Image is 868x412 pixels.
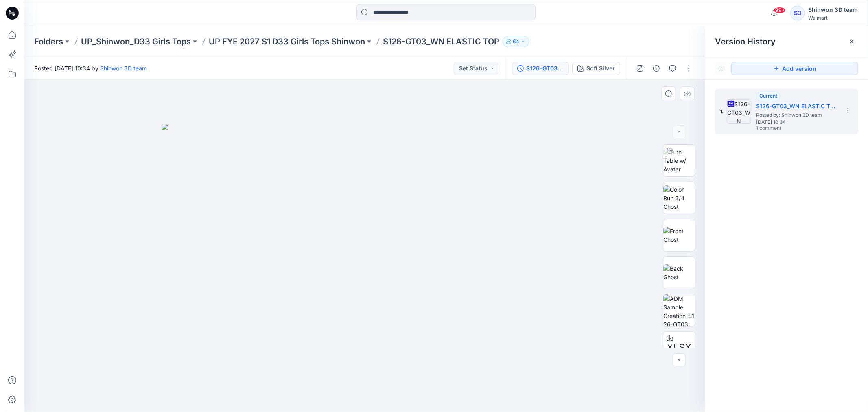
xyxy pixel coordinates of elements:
p: S126-GT03_WN ELASTIC TOP [383,36,499,47]
span: Current [759,93,777,99]
div: Walmart [808,15,858,21]
button: Details [650,62,663,75]
a: UP_Shinwon_D33 Girls Tops [81,36,191,47]
img: Turn Table w/ Avatar [663,148,695,173]
h5: S126-GT03_WN ELASTIC TOP [756,101,837,111]
a: UP FYE 2027 S1 D33 Girls Tops Shinwon [209,36,365,47]
div: Shinwon 3D team [808,5,858,15]
img: S126-GT03_WN ELASTIC TOP [727,99,751,124]
img: eyJhbGciOiJIUzI1NiIsImtpZCI6IjAiLCJzbHQiOiJzZXMiLCJ0eXAiOiJKV1QifQ.eyJkYXRhIjp7InR5cGUiOiJzdG9yYW... [162,124,568,412]
span: 1 comment [756,125,813,132]
span: Version History [715,37,776,46]
button: Soft Silver [572,62,620,75]
img: Front Ghost [663,227,695,244]
button: 64 [503,36,529,47]
div: S3 [790,6,805,20]
img: ADM Sample Creation_S126-GT03 [663,294,695,326]
button: Add version [731,62,858,75]
span: 99+ [774,7,786,13]
img: Color Run 3/4 Ghost [663,185,695,211]
span: 1. [720,108,724,115]
button: S126-GT03_WN ELASTIC TOP [512,62,569,75]
a: Shinwon 3D team [100,65,147,72]
p: 64 [513,37,519,46]
span: Posted by: Shinwon 3D team [756,111,837,119]
button: Close [848,38,855,45]
a: Folders [34,36,63,47]
span: Posted [DATE] 10:34 by [34,64,147,72]
img: Back Ghost [663,264,695,281]
div: S126-GT03_WN ELASTIC TOP [526,64,564,73]
div: Soft Silver [586,64,615,73]
button: Show Hidden Versions [715,62,728,75]
span: [DATE] 10:34 [756,119,837,125]
span: XLSX [667,340,692,355]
